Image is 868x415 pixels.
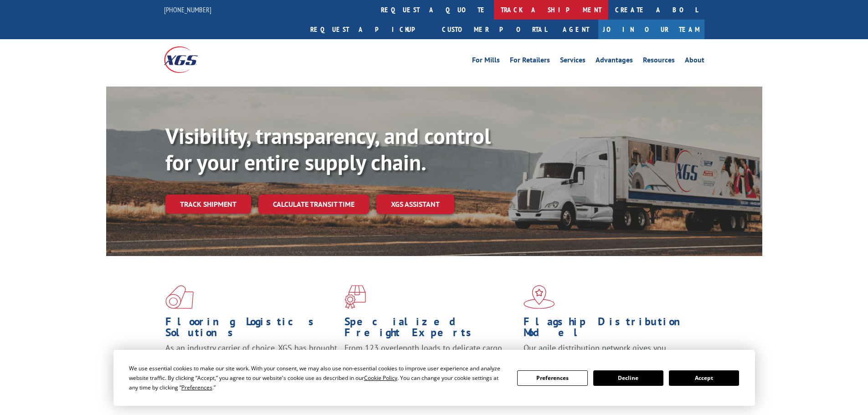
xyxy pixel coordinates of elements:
span: As an industry carrier of choice, XGS has brought innovation and dedication to flooring logistics... [165,343,337,375]
button: Preferences [517,370,587,386]
a: For Retailers [510,56,550,67]
b: Visibility, transparency, and control for your entire supply chain. [165,122,491,176]
a: XGS ASSISTANT [376,195,454,214]
span: Our agile distribution network gives you nationwide inventory management on demand. [524,343,691,364]
span: Preferences [181,384,212,391]
img: xgs-icon-focused-on-flooring-red [344,285,366,309]
a: Track shipment [165,195,251,214]
a: About [685,56,704,67]
a: Services [560,56,586,67]
h1: Flooring Logistics Solutions [165,316,338,343]
button: Accept [669,370,739,386]
img: xgs-icon-flagship-distribution-model-red [524,285,555,309]
div: Cookie Consent Prompt [113,350,755,406]
img: xgs-icon-total-supply-chain-intelligence-red [165,285,194,309]
a: Request a pickup [303,20,435,39]
a: [PHONE_NUMBER] [164,5,211,14]
a: Resources [643,56,675,67]
h1: Flagship Distribution Model [524,316,696,343]
a: Calculate transit time [258,195,369,214]
a: Customer Portal [435,20,554,39]
p: From 123 overlength loads to delicate cargo, our experienced staff knows the best way to move you... [344,343,517,383]
h1: Specialized Freight Experts [344,316,517,343]
span: Cookie Policy [364,374,397,382]
div: We use essential cookies to make our site work. With your consent, we may also use non-essential ... [129,364,506,392]
a: Join Our Team [598,20,704,39]
a: Agent [554,20,598,39]
button: Decline [593,370,663,386]
a: For Mills [472,56,500,67]
a: Advantages [596,56,633,67]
